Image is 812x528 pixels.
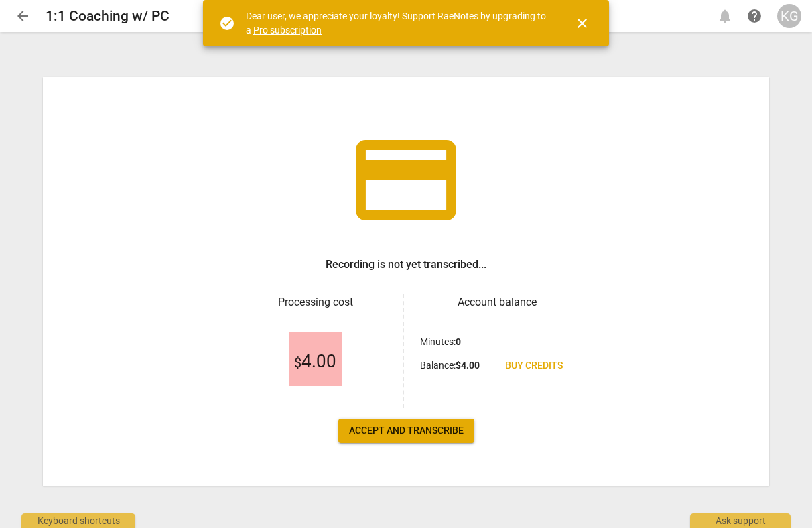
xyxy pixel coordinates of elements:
a: Pro subscription [253,25,322,36]
span: arrow_back [15,8,31,24]
span: $ [294,354,301,371]
h3: Recording is not yet transcribed... [326,257,486,273]
span: help [746,8,762,24]
button: Accept and transcribe [338,419,474,443]
b: $ 4.00 [456,360,480,371]
span: close [574,15,590,31]
button: Close [566,7,598,40]
button: KG [777,4,801,28]
p: Balance : [420,358,480,373]
h2: 1:1 Coaching w/ PC [46,8,170,25]
span: check_circle [219,15,235,31]
h3: Processing cost [239,294,392,310]
h3: Account balance [420,294,573,310]
span: 4.00 [294,352,336,372]
span: credit_card [346,120,466,241]
div: Dear user, we appreciate your loyalty! Support RaeNotes by upgrading to a [246,9,550,37]
p: Minutes : [420,335,461,349]
a: Buy credits [494,354,573,378]
span: Buy credits [505,359,563,373]
div: Ask support [690,513,791,528]
b: 0 [456,336,461,347]
span: Accept and transcribe [349,424,464,438]
a: Help [742,4,766,28]
div: Keyboard shortcuts [21,513,135,528]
